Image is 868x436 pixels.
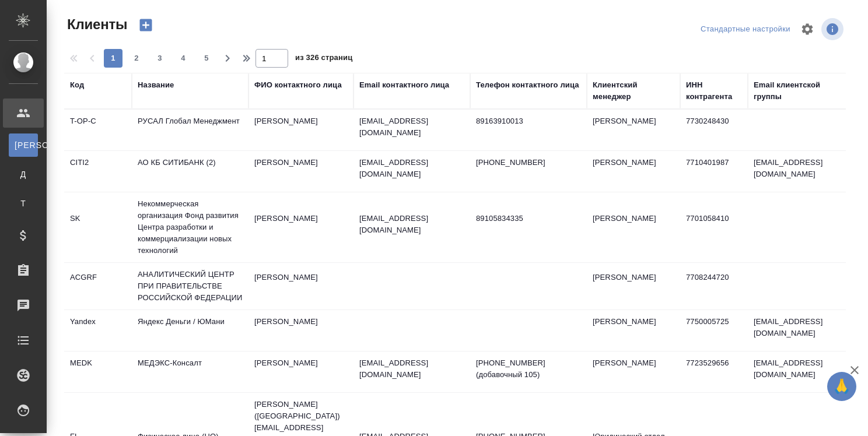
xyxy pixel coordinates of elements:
[150,49,169,68] button: 3
[593,79,674,103] div: Клиентский менеджер
[748,151,853,192] td: [EMAIL_ADDRESS][DOMAIN_NAME]
[249,151,353,192] td: [PERSON_NAME]
[680,266,748,307] td: 7708244720
[132,263,249,310] td: АНАЛИТИЧЕСКИЙ ЦЕНТР ПРИ ПРАВИТЕЛЬСТВЕ РОССИЙСКОЙ ФЕДЕРАЦИИ
[127,52,146,64] span: 2
[132,110,249,150] td: РУСАЛ Глобал Менеджмент
[249,207,353,248] td: [PERSON_NAME]
[476,357,581,381] p: [PHONE_NUMBER] (добавочный 105)
[64,15,127,34] span: Клиенты
[64,110,132,150] td: T-OP-C
[748,310,853,351] td: [EMAIL_ADDRESS][DOMAIN_NAME]
[9,163,38,186] a: Д
[587,351,680,392] td: [PERSON_NAME]
[793,15,821,43] span: Настроить таблицу
[174,49,192,68] button: 4
[832,374,852,399] span: 🙏
[132,351,249,392] td: МЕДЭКС-Консалт
[127,49,146,68] button: 2
[754,79,847,103] div: Email клиентской группы
[587,207,680,248] td: [PERSON_NAME]
[64,310,132,351] td: Yandex
[748,351,853,392] td: [EMAIL_ADDRESS][DOMAIN_NAME]
[359,213,464,236] p: [EMAIL_ADDRESS][DOMAIN_NAME]
[64,207,132,248] td: SK
[821,18,846,40] span: Посмотреть информацию
[680,351,748,392] td: 7723529656
[359,157,464,180] p: [EMAIL_ADDRESS][DOMAIN_NAME]
[138,79,174,91] div: Название
[64,351,132,392] td: MEDK
[64,151,132,192] td: CITI2
[249,266,353,307] td: [PERSON_NAME]
[197,49,216,68] button: 5
[680,151,748,192] td: 7710401987
[174,52,192,64] span: 4
[249,310,353,351] td: [PERSON_NAME]
[587,110,680,150] td: [PERSON_NAME]
[359,357,464,381] p: [EMAIL_ADDRESS][DOMAIN_NAME]
[15,198,32,209] span: Т
[680,310,748,351] td: 7750005725
[680,207,748,248] td: 7701058410
[132,310,249,351] td: Яндекс Деньги / ЮМани
[698,20,793,38] div: split button
[197,52,216,64] span: 5
[359,79,449,91] div: Email контактного лица
[359,115,464,139] p: [EMAIL_ADDRESS][DOMAIN_NAME]
[476,79,579,91] div: Телефон контактного лица
[64,266,132,307] td: ACGRF
[9,192,38,215] a: Т
[254,79,342,91] div: ФИО контактного лица
[249,351,353,392] td: [PERSON_NAME]
[9,133,38,157] a: [PERSON_NAME]
[15,139,32,151] span: [PERSON_NAME]
[587,151,680,192] td: [PERSON_NAME]
[295,51,352,68] span: из 326 страниц
[686,79,742,103] div: ИНН контрагента
[132,151,249,192] td: АО КБ СИТИБАНК (2)
[249,110,353,150] td: [PERSON_NAME]
[476,213,581,224] p: 89105834335
[15,168,32,180] span: Д
[132,15,160,35] button: Создать
[587,266,680,307] td: [PERSON_NAME]
[827,372,856,401] button: 🙏
[476,115,581,127] p: 89163910013
[680,110,748,150] td: 7730248430
[587,310,680,351] td: [PERSON_NAME]
[150,52,169,64] span: 3
[476,157,581,168] p: [PHONE_NUMBER]
[70,79,84,91] div: Код
[132,192,249,262] td: Некоммерческая организация Фонд развития Центра разработки и коммерциализации новых технологий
